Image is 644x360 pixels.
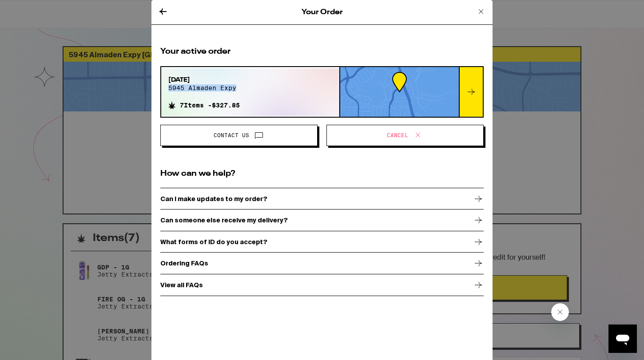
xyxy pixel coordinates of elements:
[168,84,240,91] span: 5945 almaden expy
[160,46,484,57] h2: Your active order
[326,125,484,146] button: Cancel
[608,324,637,353] iframe: Button to launch messaging window
[160,195,267,202] p: Can I make updates to my order?
[160,281,203,289] p: View all FAQs
[5,6,64,13] span: Hi. Need any help?
[160,260,208,267] p: Ordering FAQs
[180,102,240,109] span: 7 Items - $327.85
[160,188,484,210] a: Can I make updates to my order?
[160,274,484,296] a: View all FAQs
[160,253,484,275] a: Ordering FAQs
[160,217,288,224] p: Can someone else receive my delivery?
[160,125,318,146] button: Contact Us
[160,210,484,232] a: Can someone else receive my delivery?
[168,75,240,84] span: [DATE]
[160,231,484,253] a: What forms of ID do you accept?
[160,168,484,179] h2: How can we help?
[160,238,267,245] p: What forms of ID do you accept?
[387,133,408,138] span: Cancel
[214,133,249,138] span: Contact Us
[551,303,569,321] iframe: Close message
